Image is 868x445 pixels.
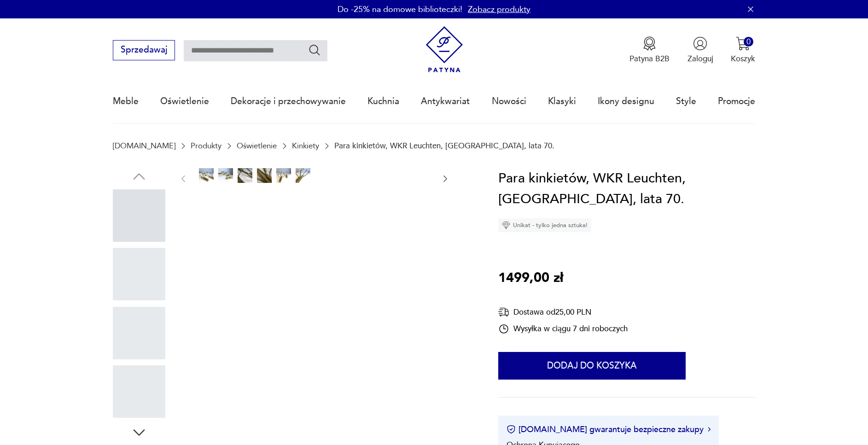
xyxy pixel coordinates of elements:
[629,53,670,64] p: Patyna B2B
[338,4,462,15] p: Do -25% na domowe biblioteczki!
[296,168,310,183] img: Zdjęcie produktu Para kinkietów, WKR Leuchten, Niemcy, lata 70.
[113,40,175,60] button: Sprzedawaj
[629,36,670,64] button: Patyna B2B
[199,168,214,183] img: Zdjęcie produktu Para kinkietów, WKR Leuchten, Niemcy, lata 70.
[492,80,526,123] a: Nowości
[687,36,713,64] button: Zaloguj
[315,168,330,183] img: Zdjęcie produktu Para kinkietów, WKR Leuchten, Niemcy, lata 70.
[392,168,407,183] img: Zdjęcie produktu Para kinkietów, WKR Leuchten, Niemcy, lata 70.
[498,352,686,380] button: Dodaj do koszyka
[276,168,291,183] img: Zdjęcie produktu Para kinkietów, WKR Leuchten, Niemcy, lata 70.
[498,306,628,318] div: Dostawa od 25,00 PLN
[191,141,221,150] a: Produkty
[642,36,657,51] img: Ikona medalu
[507,425,516,434] img: Ikona certyfikatu
[373,168,388,183] img: Zdjęcie produktu Para kinkietów, WKR Leuchten, Niemcy, lata 70.
[257,168,272,183] img: Zdjęcie produktu Para kinkietów, WKR Leuchten, Niemcy, lata 70.
[498,306,509,318] img: Ikona dostawy
[334,168,349,183] img: Zdjęcie produktu Para kinkietów, WKR Leuchten, Niemcy, lata 70.
[718,80,755,123] a: Promocje
[708,427,711,432] img: Ikona strzałki w prawo
[237,141,277,150] a: Oświetlenie
[736,36,750,51] img: Ikona koszyka
[498,268,563,289] p: 1499,00 zł
[502,221,510,229] img: Ikona diamentu
[498,323,628,334] div: Wysyłka w ciągu 7 dni roboczych
[507,424,711,435] button: [DOMAIN_NAME] gwarantuje bezpieczne zakupy
[238,168,252,183] img: Zdjęcie produktu Para kinkietów, WKR Leuchten, Niemcy, lata 70.
[687,53,713,64] p: Zaloguj
[334,141,554,150] p: Para kinkietów, WKR Leuchten, [GEOGRAPHIC_DATA], lata 70.
[231,80,346,123] a: Dekoracje i przechowywanie
[731,36,755,64] button: 0Koszyk
[160,80,209,123] a: Oświetlenie
[498,218,591,232] div: Unikat - tylko jedna sztuka!
[113,141,175,150] a: [DOMAIN_NAME]
[498,168,755,210] h1: Para kinkietów, WKR Leuchten, [GEOGRAPHIC_DATA], lata 70.
[113,80,139,123] a: Meble
[676,80,696,123] a: Style
[693,36,707,51] img: Ikonka użytkownika
[421,26,468,73] img: Patyna - sklep z meblami i dekoracjami vintage
[548,80,576,123] a: Klasyki
[308,43,321,57] button: Szukaj
[412,168,426,183] img: Zdjęcie produktu Para kinkietów, WKR Leuchten, Niemcy, lata 70.
[598,80,654,123] a: Ikony designu
[113,47,175,54] a: Sprzedawaj
[731,53,755,64] p: Koszyk
[468,4,530,15] a: Zobacz produkty
[744,37,753,47] div: 0
[354,168,368,183] img: Zdjęcie produktu Para kinkietów, WKR Leuchten, Niemcy, lata 70.
[292,141,319,150] a: Kinkiety
[367,80,399,123] a: Kuchnia
[218,168,233,183] img: Zdjęcie produktu Para kinkietów, WKR Leuchten, Niemcy, lata 70.
[421,80,470,123] a: Antykwariat
[629,36,670,64] a: Ikona medaluPatyna B2B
